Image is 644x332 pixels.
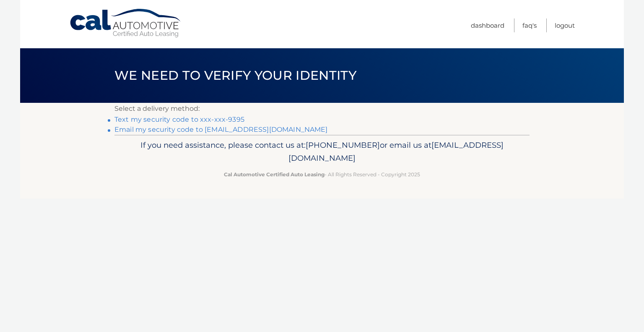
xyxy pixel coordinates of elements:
[120,139,524,165] p: If you need assistance, please contact us at: or email us at
[120,170,524,179] p: - All Rights Reserved - Copyright 2025
[306,140,380,150] span: [PHONE_NUMBER]
[114,115,244,123] a: Text my security code to xxx-xxx-9395
[471,18,504,32] a: Dashboard
[522,18,537,32] a: FAQ's
[555,18,575,32] a: Logout
[114,125,328,133] a: Email my security code to [EMAIL_ADDRESS][DOMAIN_NAME]
[224,171,325,178] strong: Cal Automotive Certified Auto Leasing
[114,103,530,115] p: Select a delivery method:
[69,8,182,38] a: Cal Automotive
[114,68,356,83] span: We need to verify your identity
